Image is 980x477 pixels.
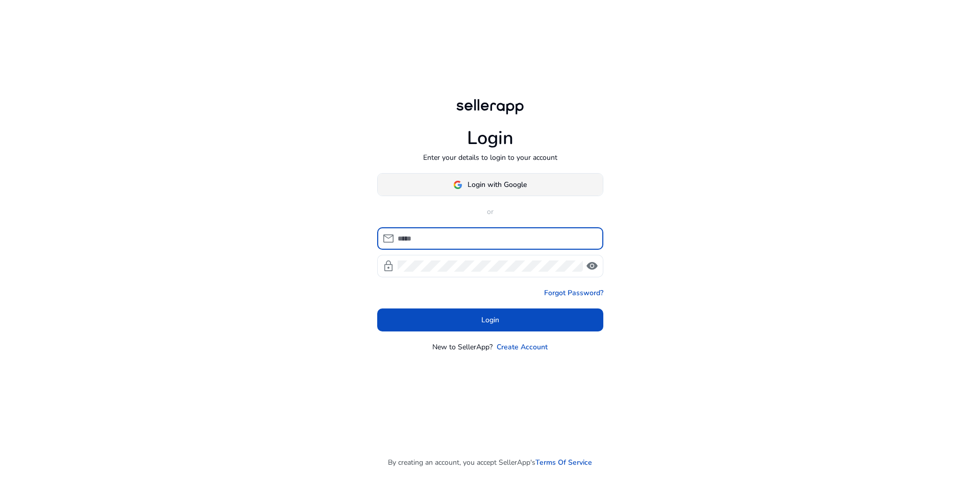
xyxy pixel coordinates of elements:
[468,179,527,190] span: Login with Google
[382,232,395,245] span: mail
[535,457,592,468] a: Terms Of Service
[377,173,603,196] button: Login with Google
[423,152,557,163] p: Enter your details to login to your account
[453,180,462,189] img: google-logo.svg
[544,288,603,298] a: Forgot Password?
[377,206,603,217] p: or
[586,260,598,272] span: visibility
[382,260,395,272] span: lock
[481,315,499,325] span: Login
[467,127,513,149] h1: Login
[497,342,548,352] a: Create Account
[432,342,493,352] p: New to SellerApp?
[377,308,603,331] button: Login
